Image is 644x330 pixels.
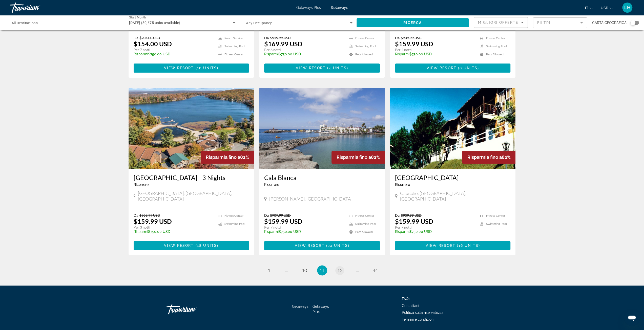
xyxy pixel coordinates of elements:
button: Change currency [601,4,613,12]
span: 1 [268,268,270,273]
p: Per 4 notti [395,48,475,52]
button: Ricerca [357,18,469,27]
span: View Resort [295,244,324,248]
p: $750.00 USD [395,230,475,234]
a: View Resort(8 units) [395,63,511,73]
nav: Pagination [129,265,516,275]
span: LH [624,5,630,10]
span: Risparmi [395,230,409,234]
span: $909.99 USD [401,213,422,217]
a: Contattaci [402,304,419,308]
a: View Resort(16 units) [395,241,511,250]
span: 18 units [197,244,217,248]
span: 10 [302,268,307,273]
span: USD [601,6,608,10]
span: ( ) [326,66,348,70]
p: Per 3 notti [134,225,214,230]
span: [GEOGRAPHIC_DATA], [GEOGRAPHIC_DATA], [GEOGRAPHIC_DATA] [138,190,249,202]
a: Termini e condizioni [402,317,434,321]
a: Politica sulla riservatezza [402,311,444,315]
span: ... [356,268,359,273]
p: Per 7 notti [264,225,344,230]
button: View Resort(18 units) [134,241,249,250]
span: Pets Allowed [486,53,503,56]
a: [GEOGRAPHIC_DATA] [395,174,511,181]
span: Getaways [292,304,308,309]
span: 8 units [460,66,477,70]
span: Any Occupancy [246,21,272,25]
span: $909.99 USD [270,213,291,217]
a: Getaways Plus [296,6,321,10]
div: 82% [201,151,254,164]
span: Ricorrere [134,183,149,187]
span: 16 units [197,66,217,70]
button: View Resort(16 units) [134,63,249,73]
p: $159.99 USD [264,217,302,225]
span: Da [264,213,269,217]
img: 7687E01L.jpg [390,88,516,169]
button: View Resort(24 units) [264,241,380,250]
span: Swimming Pool [486,222,507,226]
span: Risparmi [264,52,279,56]
span: Da [264,36,269,40]
span: Risparmia fino a [206,155,240,160]
span: Da [395,213,400,217]
h3: Cala Blanca [264,174,380,181]
span: ( ) [455,244,480,248]
div: 82% [462,151,515,164]
p: $169.99 USD [264,40,302,48]
p: $159.99 USD [395,217,433,225]
p: $159.99 USD [395,40,433,48]
span: Da [134,36,138,40]
span: 24 units [328,244,348,248]
span: Risparmi [134,52,148,56]
span: Capitolio, [GEOGRAPHIC_DATA], [GEOGRAPHIC_DATA] [400,190,511,202]
iframe: Pulsante per aprire la finestra di messaggistica [624,310,640,326]
span: Risparmi [395,52,409,56]
button: Filter [533,17,587,28]
a: [GEOGRAPHIC_DATA] - 3 Nights [134,174,249,181]
span: 11 [320,268,325,273]
span: $904.00 USD [139,36,160,40]
img: 2447E01X.jpg [259,88,385,169]
p: $750.00 USD [395,52,475,56]
span: $909.99 USD [139,213,160,217]
p: $750.00 USD [264,230,344,234]
span: View Resort [427,66,456,70]
span: View Resort [164,66,194,70]
span: [PERSON_NAME], [GEOGRAPHIC_DATA] [269,196,352,202]
span: Swimming Pool [224,45,245,48]
a: Getaways Plus [313,304,329,314]
a: FAQs [402,297,410,301]
mat-select: Sort by [478,19,524,26]
a: View Resort(4 units) [264,63,380,73]
button: Change language [585,4,593,12]
span: 12 [337,268,342,273]
span: Start Month [129,16,146,19]
span: Risparmi [134,230,148,234]
span: $909.99 USD [401,36,422,40]
span: ... [285,268,288,273]
span: $919.99 USD [270,36,291,40]
p: $750.00 USD [134,230,214,234]
span: Pets Allowed [355,230,373,234]
span: Pets Allowed [355,53,373,56]
div: 82% [331,151,385,164]
span: 16 units [459,244,479,248]
span: Da [395,36,400,40]
span: Getaways [331,6,348,10]
button: User Menu [621,2,634,13]
span: Swimming Pool [355,222,376,226]
span: Risparmia fino a [467,155,502,160]
span: ( ) [324,244,349,248]
span: Ricorrere [395,183,410,187]
p: Per 7 notti [134,48,214,52]
span: Fitness Center [224,214,243,217]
